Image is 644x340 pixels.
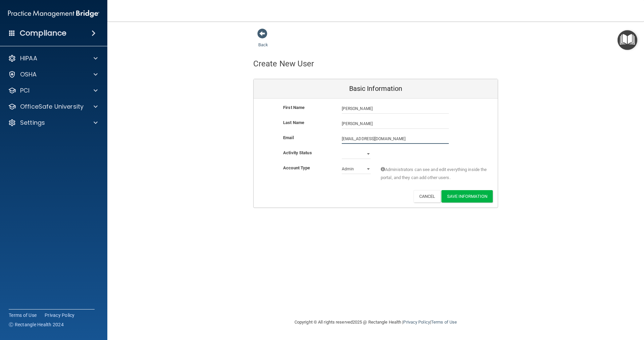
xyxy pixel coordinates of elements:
b: Account Type [283,165,310,170]
p: HIPAA [20,54,37,62]
a: OSHA [8,70,98,78]
span: Administrators can see and edit everything inside the portal, and they can add other users. [381,166,488,182]
h4: Compliance [20,29,66,38]
b: Activity Status [283,150,312,155]
b: First Name [283,105,305,110]
button: Save Information [441,190,493,203]
a: Privacy Policy [45,312,75,319]
b: Last Name [283,120,304,125]
button: Open Resource Center [618,30,637,50]
a: Back [258,34,268,47]
b: Email [283,135,294,140]
div: Copyright © All rights reserved 2025 @ Rectangle Health | | [253,311,498,333]
a: PCI [8,87,98,95]
img: PMB logo [8,7,99,20]
a: Settings [8,119,98,127]
a: Terms of Use [9,312,37,319]
iframe: Drift Widget Chat Controller [528,292,636,319]
div: Basic Information [254,79,498,99]
p: OfficeSafe University [20,103,84,111]
p: Settings [20,119,45,127]
a: Terms of Use [431,320,457,325]
a: OfficeSafe University [8,103,98,111]
a: Privacy Policy [403,320,430,325]
a: HIPAA [8,54,98,62]
button: Cancel [414,190,441,203]
p: OSHA [20,70,37,78]
h4: Create New User [253,59,314,68]
span: Ⓒ Rectangle Health 2024 [9,321,64,328]
p: PCI [20,87,30,95]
